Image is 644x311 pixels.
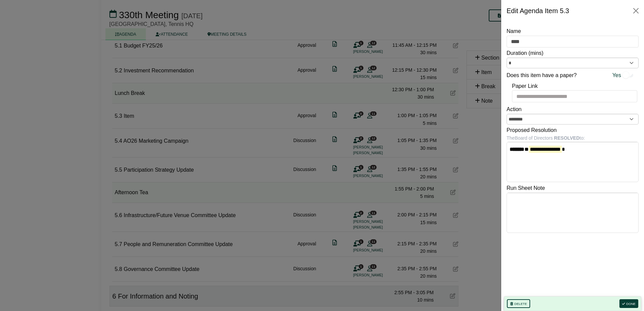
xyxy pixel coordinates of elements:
[507,49,543,58] label: Duration (mins)
[554,135,580,141] b: RESOLVED
[507,105,521,114] label: Action
[631,5,641,16] button: Close
[507,184,545,193] label: Run Sheet Note
[507,27,521,36] label: Name
[507,126,557,135] label: Proposed Resolution
[612,71,621,80] span: Yes
[512,82,538,91] label: Paper Link
[507,134,639,142] div: The Board of Directors to:
[507,71,577,80] label: Does this item have a paper?
[507,5,569,16] div: Edit Agenda Item 5.3
[619,299,638,308] button: Done
[507,299,530,308] button: Delete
